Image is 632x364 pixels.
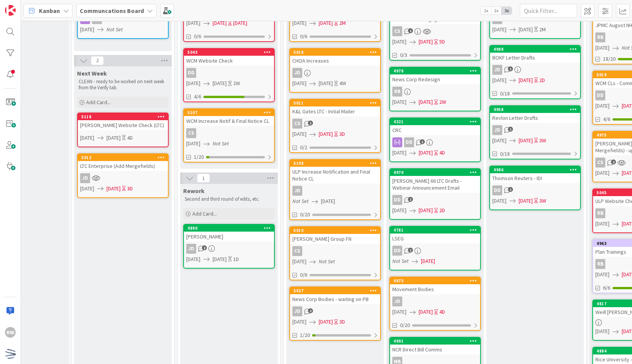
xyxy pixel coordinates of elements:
[292,198,309,205] i: Not Set
[421,257,435,265] span: [DATE]
[490,173,580,183] div: Thomson Reuters - IDI
[500,90,510,98] span: 0/18
[127,134,133,142] div: 4D
[390,284,480,294] div: Movement Bodies
[392,258,409,264] i: Not Set
[539,76,545,84] div: 2D
[439,38,445,46] div: 5D
[339,19,346,27] div: 2M
[595,90,605,100] div: DD
[202,245,207,250] span: 2
[292,318,306,326] span: [DATE]
[290,186,380,196] div: JD
[490,46,580,63] div: 4988BOKF Letter Drafts
[197,174,210,183] span: 1
[389,277,481,331] a: 4973Movement BodiesJD[DATE][DATE]4D0/20
[187,225,274,231] div: 4890
[184,128,274,138] div: CS
[539,197,546,205] div: 3W
[213,140,229,147] i: Not Set
[81,155,168,160] div: 5012
[186,19,200,27] span: [DATE]
[390,227,480,234] div: 4781
[390,169,480,176] div: 4970
[492,185,502,195] div: DD
[390,137,480,147] div: DD
[400,51,407,59] span: 0/3
[491,7,501,14] span: 2x
[186,140,200,148] span: [DATE]
[390,195,480,205] div: DD
[186,255,200,263] span: [DATE]
[233,79,240,87] div: 2W
[308,308,313,313] span: 2
[39,6,60,15] span: Kanban
[183,108,275,163] a: 5107WCM Increase Notif & Final Notice CLCS[DATE]Not Set1/20
[595,220,609,228] span: [DATE]
[5,348,16,359] img: avatar
[290,160,380,184] div: 5108ULP Increase Notification and Final Notice CL
[493,167,580,172] div: 4986
[339,130,345,138] div: 3D
[501,7,512,14] span: 3x
[80,134,94,142] span: [DATE]
[390,87,480,97] div: RB
[5,327,16,338] div: RW
[595,44,609,52] span: [DATE]
[290,56,380,66] div: CHOA Increases
[187,110,274,115] div: 5107
[184,49,274,66] div: 5043WCM Website Check
[77,113,169,147] a: 5118[PERSON_NAME] Website Check (LTC)[DATE][DATE]4D
[408,28,413,33] span: 1
[184,68,274,78] div: DD
[292,306,302,316] div: JD
[78,161,168,171] div: LTC Enterprise (Add Mergefields)
[78,113,168,120] div: 5118
[290,100,380,106] div: 5011
[292,186,302,196] div: JD
[300,143,307,151] span: 0/2
[290,49,380,56] div: 5018
[392,206,406,214] span: [DATE]
[184,232,274,242] div: [PERSON_NAME]
[508,127,513,132] span: 1
[183,224,275,269] a: 4890[PERSON_NAME]JD[DATE][DATE]1D
[420,139,425,144] span: 1
[595,327,609,335] span: [DATE]
[5,5,16,16] img: Visit kanbanzone.com
[390,118,480,135] div: 4321CRC
[293,288,380,293] div: 5027
[292,258,306,266] span: [DATE]
[392,38,406,46] span: [DATE]
[186,68,196,78] div: DD
[293,100,380,106] div: 5011
[393,68,480,74] div: 4978
[595,158,605,168] div: CS
[289,99,381,153] a: 5011K&L Gates LTC - Initial MailerCS[DATE][DATE]3D0/2
[492,65,502,75] div: JD
[290,246,380,256] div: CS
[184,109,274,116] div: 5107
[292,246,302,256] div: CS
[292,130,306,138] span: [DATE]
[439,206,445,214] div: 2D
[308,121,313,126] span: 1
[300,211,310,219] span: 0/20
[78,154,168,171] div: 5012LTC Enterprise (Add Mergefields)
[289,287,381,341] a: 5027News Corp Bodies - waiting on PBJD[DATE][DATE]3D1/20
[419,149,433,157] span: [DATE]
[490,125,580,135] div: JD
[539,26,546,34] div: 2M
[393,227,480,233] div: 4781
[233,19,247,27] div: [DATE]
[186,79,200,87] span: [DATE]
[289,226,381,280] a: 5010[PERSON_NAME] Group FNCS[DATE]Not Set0/6
[290,167,380,184] div: ULP Increase Notification and Final Notice CL
[492,76,506,84] span: [DATE]
[519,197,533,205] span: [DATE]
[419,98,433,106] span: [DATE]
[392,296,402,306] div: JD
[492,137,506,145] span: [DATE]
[339,79,346,87] div: 4W
[390,296,480,306] div: JD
